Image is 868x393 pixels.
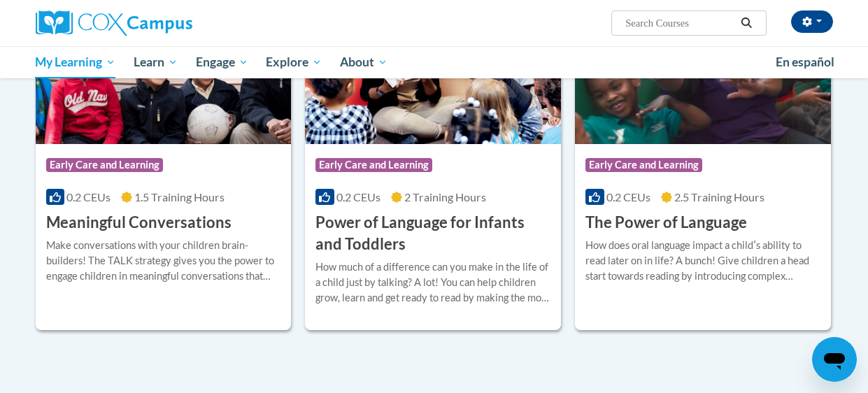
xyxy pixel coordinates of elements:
iframe: Button to launch messaging window [812,337,857,382]
span: En español [776,55,834,69]
button: Account Settings [791,10,833,33]
button: Search [736,15,757,31]
h3: Meaningful Conversations [46,212,232,234]
span: 0.2 CEUs [606,190,650,203]
a: Course LogoEarly Care and Learning0.2 CEUs1.5 Training Hours Meaningful ConversationsMake convers... [36,1,292,330]
div: Main menu [25,46,844,78]
img: Cox Campus [36,10,192,36]
span: 0.2 CEUs [336,190,380,203]
span: Early Care and Learning [585,158,702,172]
input: Search Courses [624,15,736,31]
span: Early Care and Learning [315,158,432,172]
a: Course LogoEarly Care and Learning0.2 CEUs2 Training Hours Power of Language for Infants and Todd... [305,1,561,330]
a: En español [767,48,844,77]
span: 0.2 CEUs [66,190,111,203]
span: Early Care and Learning [46,158,163,172]
span: 1.5 Training Hours [134,190,225,203]
a: Course LogoEarly Care and Learning0.2 CEUs2.5 Training Hours The Power of LanguageHow does oral l... [575,1,831,330]
a: Explore [257,46,331,78]
div: How does oral language impact a childʹs ability to read later on in life? A bunch! Give children ... [585,238,820,284]
a: Engage [187,46,257,78]
span: My Learning [35,54,115,71]
span: Learn [134,54,178,71]
span: About [340,54,387,71]
div: Make conversations with your children brain-builders! The TALK strategy gives you the power to en... [46,238,281,284]
a: About [331,46,397,78]
h3: The Power of Language [585,212,747,234]
a: Learn [124,46,187,78]
a: My Learning [27,46,125,78]
span: 2.5 Training Hours [674,190,764,203]
span: Engage [196,54,248,71]
span: 2 Training Hours [404,190,486,203]
a: Cox Campus [36,10,287,36]
span: Explore [266,54,322,71]
h3: Power of Language for Infants and Toddlers [315,212,550,255]
div: How much of a difference can you make in the life of a child just by talking? A lot! You can help... [315,259,550,306]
